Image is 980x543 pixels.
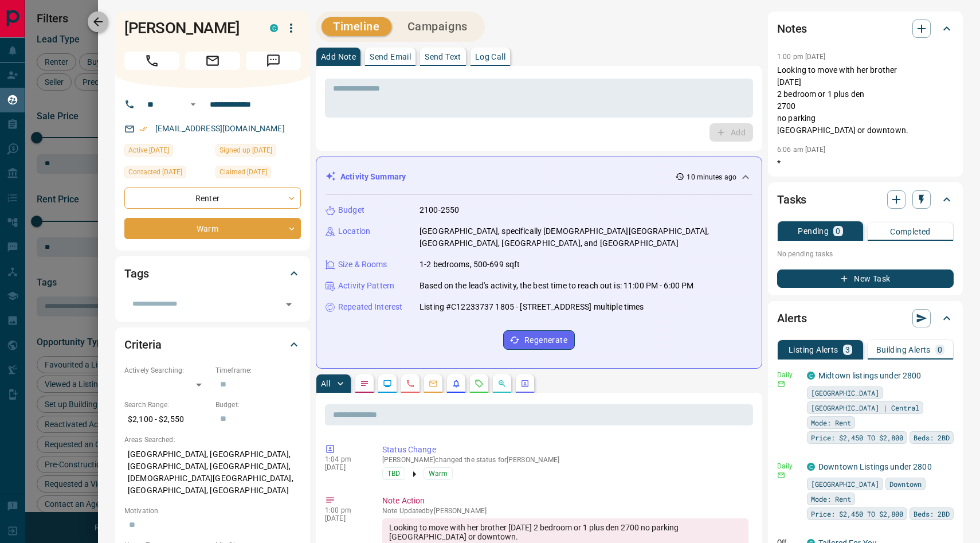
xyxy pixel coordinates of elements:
a: [EMAIL_ADDRESS][DOMAIN_NAME] [155,124,285,133]
p: Daily [777,370,800,380]
p: Budget: [215,400,301,410]
span: Beds: 2BD [914,432,950,443]
svg: Email [777,380,785,388]
div: Notes [777,15,954,42]
p: Listing Alerts [789,346,838,354]
p: All [321,380,330,388]
p: Pending [798,227,829,235]
p: Based on the lead's activity, the best time to reach out is: 11:00 PM - 6:00 PM [420,280,693,292]
p: [DATE] [325,463,365,471]
h2: Alerts [777,309,807,327]
div: condos.ca [807,372,815,380]
p: Repeated Interest [338,301,402,313]
span: [GEOGRAPHIC_DATA] [811,478,879,490]
svg: Notes [360,379,369,388]
span: Beds: 2BD [914,508,950,519]
svg: Requests [475,379,484,388]
span: Downtown [889,478,922,490]
p: Note Action [382,495,748,507]
div: Tags [124,260,301,287]
p: Listing #C12233737 1805 - [STREET_ADDRESS] multiple times [420,301,644,313]
p: [PERSON_NAME] changed the status for [PERSON_NAME] [382,456,748,464]
h2: Notes [777,19,807,38]
span: [GEOGRAPHIC_DATA] [811,387,879,399]
h2: Tasks [777,190,806,209]
div: Mon Aug 11 2025 [215,166,301,182]
div: Alerts [777,304,954,332]
button: New Task [777,269,954,288]
p: [GEOGRAPHIC_DATA], specifically [DEMOGRAPHIC_DATA][GEOGRAPHIC_DATA], [GEOGRAPHIC_DATA], [GEOGRAPH... [420,225,752,249]
p: Budget [338,204,364,216]
p: Areas Searched: [124,435,301,445]
div: condos.ca [807,463,815,471]
p: Send Email [370,53,411,61]
p: 10 minutes ago [687,172,736,182]
div: Activity Summary10 minutes ago [326,166,752,187]
p: Log Call [475,53,505,61]
p: 1-2 bedrooms, 500-699 sqft [420,259,520,271]
span: Warm [429,468,448,479]
span: Call [124,52,179,70]
a: Downtown Listings under 2800 [818,462,932,471]
p: Building Alerts [876,346,931,354]
p: Location [338,225,370,237]
p: 2100-2550 [420,204,459,216]
p: Daily [777,461,800,471]
h2: Criteria [124,335,162,354]
button: Campaigns [396,17,479,36]
button: Timeline [322,17,391,36]
svg: Lead Browsing Activity [383,379,392,388]
p: Completed [890,228,931,236]
span: Email [185,52,240,70]
svg: Email Verified [139,125,147,133]
p: 1:00 pm [DATE] [777,53,826,61]
p: Note Updated by [PERSON_NAME] [382,507,748,515]
p: No pending tasks [777,245,954,263]
p: Size & Rooms [338,259,387,271]
p: Add Note [321,53,356,61]
h2: Tags [124,264,148,283]
svg: Emails [429,379,438,388]
span: Message [246,52,301,70]
span: [GEOGRAPHIC_DATA] | Central [811,402,919,413]
h1: [PERSON_NAME] [124,19,253,37]
div: Renter [124,187,301,209]
span: Price: $2,450 TO $2,800 [811,508,903,519]
svg: Calls [406,379,415,388]
p: $2,100 - $2,550 [124,410,210,429]
p: Timeframe: [215,365,301,376]
p: Looking to move with her brother [DATE] 2 bedroom or 1 plus den 2700 no parking [GEOGRAPHIC_DATA]... [777,64,954,136]
svg: Listing Alerts [452,379,461,388]
div: condos.ca [270,24,278,32]
p: Status Change [382,444,748,456]
span: Mode: Rent [811,417,851,428]
span: Active [DATE] [128,144,169,156]
p: [GEOGRAPHIC_DATA], [GEOGRAPHIC_DATA], [GEOGRAPHIC_DATA], [GEOGRAPHIC_DATA], [DEMOGRAPHIC_DATA][GE... [124,445,301,500]
svg: Email [777,471,785,479]
span: Signed up [DATE] [219,144,272,156]
svg: Agent Actions [520,379,530,388]
p: 0 [836,227,840,235]
p: Activity Pattern [338,280,394,292]
div: Tasks [777,186,954,213]
span: Contacted [DATE] [128,166,182,178]
p: 3 [845,346,850,354]
a: Midtown listings under 2800 [818,371,922,380]
p: 1:00 pm [325,506,365,514]
p: [DATE] [325,514,365,522]
button: Open [186,97,200,111]
button: Regenerate [503,330,575,350]
div: Criteria [124,331,301,358]
p: Search Range: [124,400,210,410]
p: Activity Summary [340,171,406,183]
button: Open [281,296,297,312]
span: Claimed [DATE] [219,166,267,178]
div: Mon Aug 11 2025 [124,166,210,182]
span: TBD [387,468,400,479]
p: Send Text [425,53,461,61]
span: Price: $2,450 TO $2,800 [811,432,903,443]
div: Wed Aug 13 2025 [124,144,210,160]
p: 6:06 am [DATE] [777,146,826,154]
span: Mode: Rent [811,493,851,505]
p: Actively Searching: [124,365,210,376]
